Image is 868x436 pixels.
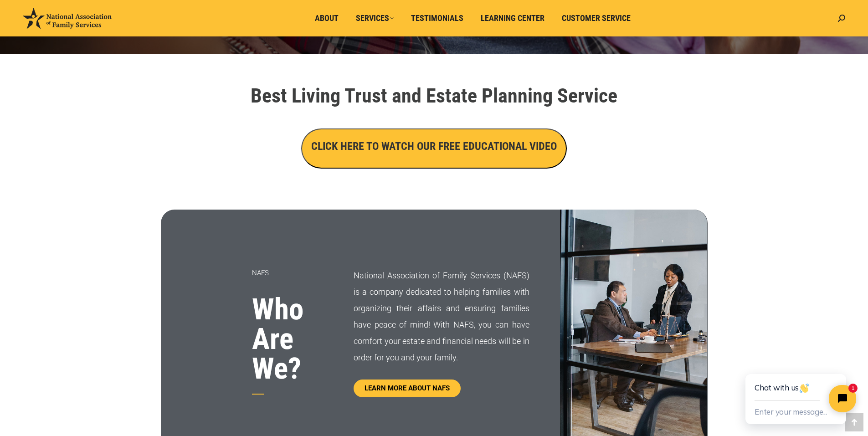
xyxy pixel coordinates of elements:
[252,295,331,384] h3: Who Are We?
[481,13,544,23] span: Learning Center
[474,10,551,27] a: Learning Center
[23,8,112,29] img: National Association of Family Services
[301,142,567,152] a: CLICK HERE TO WATCH OUR FREE EDUCATIONAL VIDEO
[365,385,450,392] span: LEARN MORE ABOUT NAFS
[562,13,631,23] span: Customer Service
[315,13,339,23] span: About
[411,13,463,23] span: Testimonials
[354,380,461,397] a: LEARN MORE ABOUT NAFS
[179,86,689,106] h1: Best Living Trust and Estate Planning Service
[405,10,470,27] a: Testimonials
[308,10,345,27] a: About
[354,267,529,366] p: National Association of Family Services (NAFS) is a company dedicated to helping families with or...
[555,10,637,27] a: Customer Service
[301,128,567,169] button: CLICK HERE TO WATCH OUR FREE EDUCATIONAL VIDEO
[356,13,394,23] span: Services
[725,345,868,436] iframe: Tidio Chat
[311,138,557,154] h3: CLICK HERE TO WATCH OUR FREE EDUCATIONAL VIDEO
[252,265,331,281] p: NAFS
